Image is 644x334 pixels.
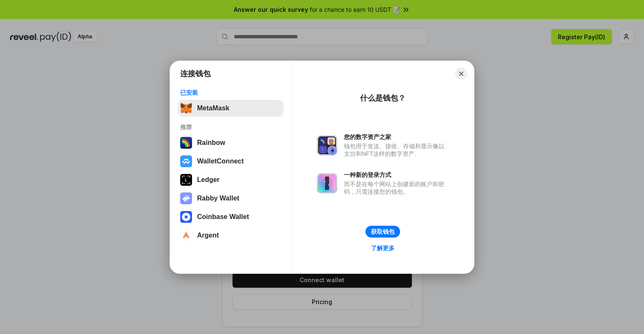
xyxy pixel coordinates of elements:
div: Rabby Wallet [197,195,239,202]
button: Rainbow [178,134,284,151]
div: Coinbase Wallet [197,213,249,221]
button: MetaMask [178,100,284,117]
img: svg+xml,%3Csvg%20width%3D%2228%22%20height%3D%2228%22%20viewBox%3D%220%200%2028%2028%22%20fill%3D... [180,155,192,167]
h1: 连接钱包 [180,69,211,79]
button: 获取钱包 [365,226,400,238]
div: Ledger [197,176,219,184]
div: Rainbow [197,139,225,147]
div: 什么是钱包？ [360,93,406,103]
button: Ledger [178,171,284,188]
button: Coinbase Wallet [178,208,284,225]
img: svg+xml,%3Csvg%20xmlns%3D%22http%3A%2F%2Fwww.w3.org%2F2000%2Fsvg%22%20fill%3D%22none%22%20viewBox... [317,135,337,155]
div: MetaMask [197,104,229,112]
button: Rabby Wallet [178,190,284,207]
div: 一种新的登录方式 [344,171,449,179]
button: WalletConnect [178,153,284,170]
img: svg+xml,%3Csvg%20xmlns%3D%22http%3A%2F%2Fwww.w3.org%2F2000%2Fsvg%22%20fill%3D%22none%22%20viewBox... [180,192,192,204]
div: 已安装 [180,89,281,96]
div: 获取钱包 [371,228,395,235]
div: 推荐 [180,123,281,131]
button: Argent [178,227,284,244]
img: svg+xml,%3Csvg%20width%3D%22120%22%20height%3D%22120%22%20viewBox%3D%220%200%20120%20120%22%20fil... [180,137,192,149]
a: 了解更多 [366,243,400,254]
div: Argent [197,232,219,239]
div: WalletConnect [197,158,244,165]
div: 钱包用于发送、接收、存储和显示像以太坊和NFT这样的数字资产。 [344,142,449,158]
img: svg+xml,%3Csvg%20xmlns%3D%22http%3A%2F%2Fwww.w3.org%2F2000%2Fsvg%22%20width%3D%2228%22%20height%3... [180,174,192,186]
img: svg+xml,%3Csvg%20fill%3D%22none%22%20height%3D%2233%22%20viewBox%3D%220%200%2035%2033%22%20width%... [180,102,192,114]
div: 了解更多 [371,244,395,252]
div: 而不是在每个网站上创建新的账户和密码，只需连接您的钱包。 [344,180,449,195]
img: svg+xml,%3Csvg%20width%3D%2228%22%20height%3D%2228%22%20viewBox%3D%220%200%2028%2028%22%20fill%3D... [180,211,192,223]
button: Close [455,68,467,80]
div: 您的数字资产之家 [344,133,449,141]
img: svg+xml,%3Csvg%20xmlns%3D%22http%3A%2F%2Fwww.w3.org%2F2000%2Fsvg%22%20fill%3D%22none%22%20viewBox... [317,173,337,193]
img: svg+xml,%3Csvg%20width%3D%2228%22%20height%3D%2228%22%20viewBox%3D%220%200%2028%2028%22%20fill%3D... [180,230,192,241]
